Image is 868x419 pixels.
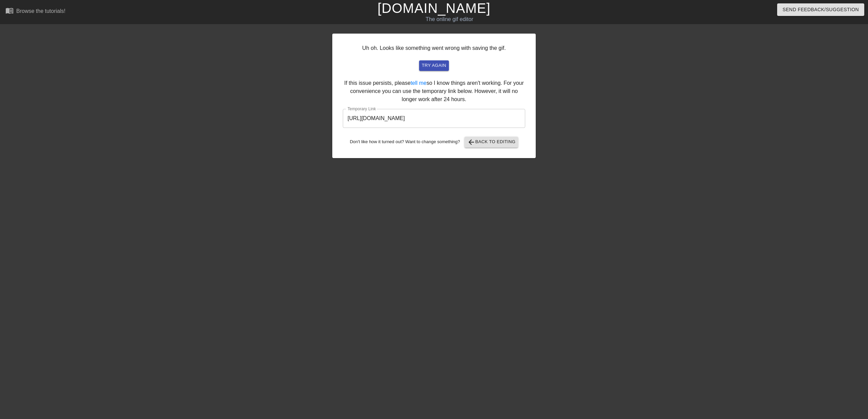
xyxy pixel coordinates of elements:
div: Don't like how it turned out? Want to change something? [343,137,525,148]
button: Back to Editing [465,137,518,148]
span: arrow_back [467,138,475,146]
button: try again [419,60,449,71]
input: bare [343,109,525,128]
span: Back to Editing [467,138,516,146]
a: Browse the tutorials! [5,6,65,17]
button: Send Feedback/Suggestion [777,3,864,16]
div: The online gif editor [293,15,606,23]
a: [DOMAIN_NAME] [377,1,490,16]
a: tell me [411,80,427,86]
span: try again [422,62,446,70]
div: Uh oh. Looks like something went wrong with saving the gif. If this issue persists, please so I k... [332,34,536,158]
span: menu_book [5,6,14,15]
div: Browse the tutorials! [16,8,65,14]
span: Send Feedback/Suggestion [783,5,859,14]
